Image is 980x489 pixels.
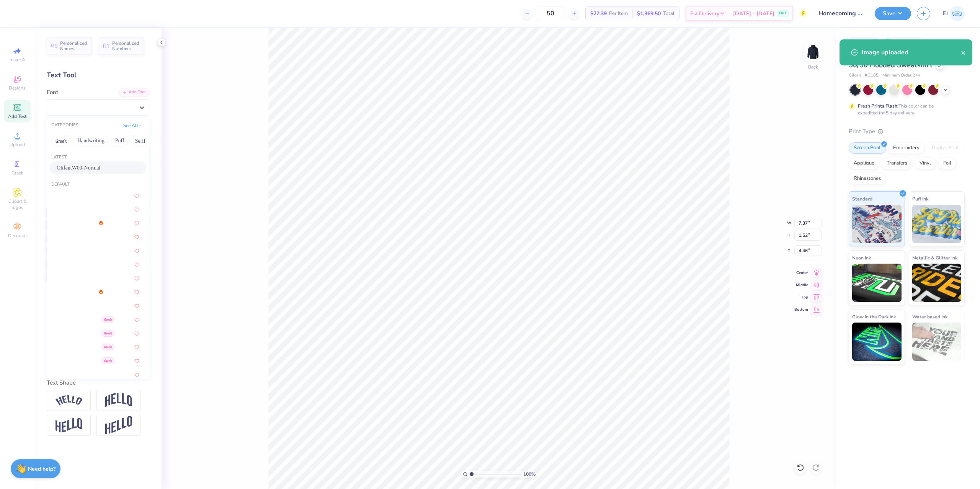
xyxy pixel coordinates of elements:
[663,10,675,18] span: Total
[57,331,96,336] img: Airborne II
[849,158,879,169] div: Applique
[609,10,628,18] span: Per Item
[862,48,961,57] div: Image uploaded
[57,262,84,267] img: A Charming Font Leftleaning
[57,317,90,323] img: Airborne
[57,276,80,281] img: A Charming Font Outline
[912,195,928,203] span: Puff Ink
[47,70,149,80] div: Text Tool
[858,103,898,109] strong: Fresh Prints Flash:
[849,173,886,184] div: Rhinestones
[536,7,565,20] input: – –
[57,207,93,212] img: a Alloy Ink
[915,158,936,169] div: Vinyl
[57,235,105,240] img: a Arigatou Gozaimasu
[849,127,965,136] div: Print Type
[131,135,150,147] button: Serif
[105,393,132,408] img: Arch
[57,372,87,378] img: Alex Brush
[912,323,962,361] img: Water based Ink
[56,395,82,406] img: Arc
[109,344,122,350] span: Greek
[57,164,100,172] span: OlifantW00-Normal
[47,88,58,97] label: Font
[849,72,861,79] span: Gildan
[808,64,818,70] div: Back
[10,142,25,148] span: Upload
[51,135,71,147] button: Greek
[794,307,808,312] span: Bottom
[57,248,75,254] img: A Charming Font
[8,57,26,63] span: Image AI
[852,254,871,262] span: Neon Ink
[47,181,149,188] div: Default
[961,48,966,57] button: close
[852,313,896,321] span: Glow in the Dark Ink
[109,357,122,364] span: Greek
[852,264,902,302] img: Neon Ink
[28,465,56,473] strong: Need help?
[858,103,952,116] div: This color can be expedited for 5 day delivery.
[57,359,105,364] img: Airborne Pilot
[11,170,23,176] span: Greek
[852,195,872,203] span: Standard
[523,471,536,478] span: 100 %
[912,254,957,262] span: Metallic & Glitter Ink
[8,233,26,239] span: Decorate
[852,205,902,243] img: Standard
[888,142,924,154] div: Embroidery
[794,282,808,288] span: Middle
[56,418,82,433] img: Flag
[690,10,719,18] span: Est. Delivery
[57,193,91,199] img: a Ahlan Wasahlan
[105,416,132,435] img: Rise
[882,72,921,79] span: Minimum Order: 24 +
[938,158,956,169] div: Foil
[912,264,962,302] img: Metallic & Glitter Ink
[637,10,661,18] span: $1,369.50
[73,135,109,147] button: Handwriting
[47,378,149,387] div: Text Shape
[57,290,105,295] img: Adobe Garamond Pro
[813,6,869,21] input: Untitled Design
[121,122,145,129] button: See All
[849,142,886,154] div: Screen Print
[779,11,787,16] span: FREE
[111,135,129,147] button: Puff
[47,154,149,161] div: Latest
[912,205,962,243] img: Puff Ink
[590,10,607,18] span: $27.39
[57,221,88,226] img: a Antara Distance
[57,345,105,350] img: Airborne II Pilot
[927,142,964,154] div: Digital Print
[794,270,808,275] span: Center
[9,85,26,91] span: Designs
[112,41,139,51] span: Personalized Numbers
[882,158,912,169] div: Transfers
[119,88,149,97] div: Add Font
[95,316,108,323] span: Greek
[57,303,75,309] img: Advert
[865,72,879,79] span: # G185
[794,295,808,300] span: Top
[805,44,821,60] img: Back
[852,323,902,361] img: Glow in the Dark Ink
[912,313,947,321] span: Water based Ink
[60,41,87,51] span: Personalized Names
[4,198,31,210] span: Clipart & logos
[51,122,78,129] div: CATEGORIES
[733,10,774,18] span: [DATE] - [DATE]
[8,113,26,119] span: Add Text
[100,330,113,337] span: Greek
